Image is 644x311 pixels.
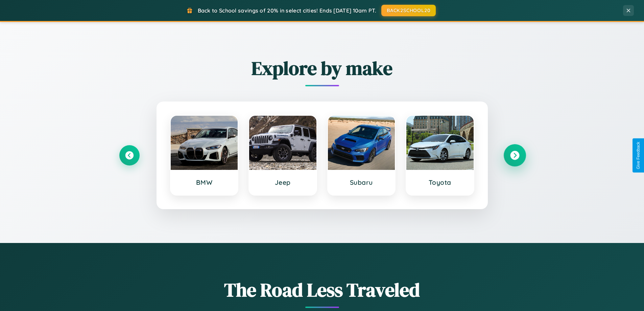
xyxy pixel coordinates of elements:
[119,277,525,303] h1: The Road Less Traveled
[119,55,525,81] h2: Explore by make
[636,142,641,169] div: Give Feedback
[198,7,376,14] span: Back to School savings of 20% in select cities! Ends [DATE] 10am PT.
[335,178,388,186] h3: Subaru
[177,178,231,186] h3: BMW
[381,5,436,16] button: BACK2SCHOOL20
[256,178,310,186] h3: Jeep
[413,178,467,186] h3: Toyota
